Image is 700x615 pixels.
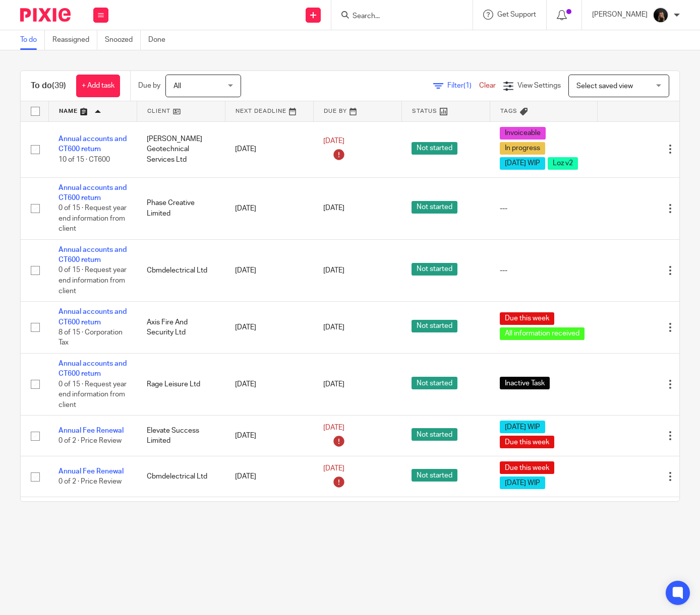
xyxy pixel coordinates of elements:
[500,476,545,489] span: [DATE] WIP
[500,157,545,170] span: [DATE] WIP
[500,142,545,155] span: In progress
[52,30,97,50] a: Reassigned
[500,312,554,325] span: Due this week
[500,461,554,474] span: Due this week
[576,83,633,90] span: Select saved view
[225,302,313,354] td: [DATE]
[463,82,472,89] span: (1)
[137,177,225,239] td: Phase Creative Limited
[500,377,550,389] span: Inactive Task
[500,436,554,448] span: Due this week
[412,428,457,441] span: Not started
[653,7,669,23] img: 455A9867.jpg
[137,354,225,416] td: Rage Leisure Ltd
[323,205,344,212] span: [DATE]
[500,127,546,140] span: Invoiceable
[497,11,536,18] span: Get Support
[323,381,344,388] span: [DATE]
[148,30,173,50] a: Done
[59,156,110,163] span: 10 of 15 · CT600
[59,427,124,434] a: Annual Fee Renewal
[412,142,457,155] span: Not started
[137,456,225,497] td: Cbmdelectrical Ltd
[500,327,585,340] span: All information received
[59,437,122,444] span: 0 of 2 · Price Review
[59,204,127,232] span: 0 of 15 · Request year end information from client
[323,267,344,274] span: [DATE]
[412,469,457,482] span: Not started
[173,83,181,90] span: All
[500,265,587,276] div: ---
[137,302,225,354] td: Axis Fire And Security Ltd
[59,478,122,485] span: 0 of 2 · Price Review
[225,121,313,177] td: [DATE]
[59,184,127,201] a: Annual accounts and CT600 return
[225,239,313,301] td: [DATE]
[479,82,496,89] a: Clear
[52,82,66,90] span: (39)
[137,239,225,301] td: Cbmdelectrical Ltd
[323,138,344,145] span: [DATE]
[225,177,313,239] td: [DATE]
[59,381,127,408] span: 0 of 15 · Request year end information from client
[225,497,313,549] td: [DATE]
[225,354,313,416] td: [DATE]
[59,246,127,263] a: Annual accounts and CT600 return
[59,468,124,475] a: Annual Fee Renewal
[59,135,127,153] a: Annual accounts and CT600 return
[412,377,457,389] span: Not started
[59,329,123,347] span: 8 of 15 · Corporation Tax
[225,416,313,456] td: [DATE]
[500,108,517,114] span: Tags
[352,12,442,21] input: Search
[225,456,313,497] td: [DATE]
[59,267,127,295] span: 0 of 15 · Request year end information from client
[137,121,225,177] td: [PERSON_NAME] Geotechnical Services Ltd
[59,308,127,325] a: Annual accounts and CT600 return
[447,82,479,89] span: Filter
[500,203,587,214] div: ---
[31,81,66,91] h1: To do
[517,82,561,89] span: View Settings
[592,10,648,20] p: [PERSON_NAME]
[138,81,160,91] p: Due by
[105,30,141,50] a: Snoozed
[59,360,127,377] a: Annual accounts and CT600 return
[323,424,344,431] span: [DATE]
[323,324,344,331] span: [DATE]
[137,497,225,549] td: Peak Solar And Electrical Services Limited
[76,75,120,97] a: + Add task
[412,201,457,214] span: Not started
[548,157,578,170] span: Loz v2
[20,8,71,22] img: Pixie
[412,263,457,276] span: Not started
[137,416,225,456] td: Elevate Success Limited
[412,320,457,332] span: Not started
[323,465,344,472] span: [DATE]
[20,30,45,50] a: To do
[500,421,545,433] span: [DATE] WIP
